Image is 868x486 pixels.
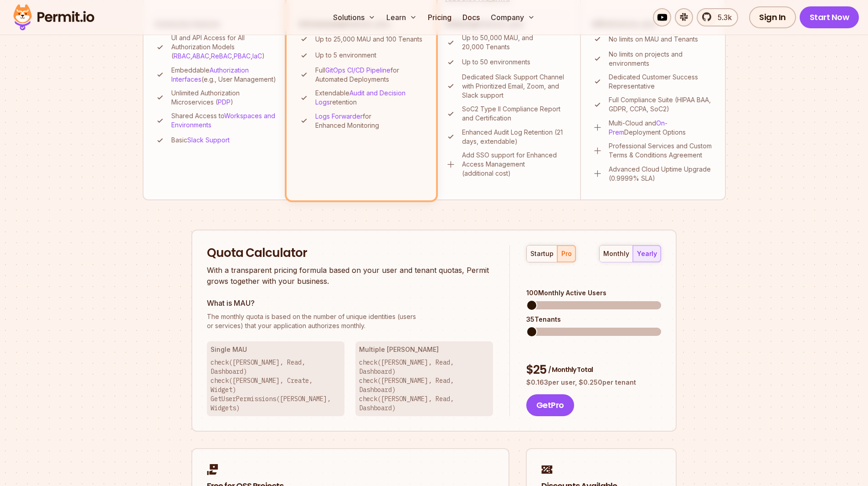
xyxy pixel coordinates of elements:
[609,141,714,160] p: Professional Services and Custom Terms & Conditions Agreement
[315,112,424,130] p: for Enhanced Monitoring
[749,6,796,28] a: Sign In
[526,378,661,387] p: $ 0.163 per user, $ 0.250 per tenant
[462,73,569,100] p: Dedicated Slack Support Channel with Prioritized Email, Zoom, and Slack support
[218,98,231,106] a: PDP
[530,249,554,258] div: startup
[207,298,493,308] h3: What is MAU?
[315,51,376,60] p: Up to 5 environment
[315,112,363,120] a: Logs Forwarder
[526,394,574,416] button: GetPro
[211,358,341,413] p: check([PERSON_NAME], Read, Dashboard) check([PERSON_NAME], Create, Widget) GetUserPermissions([PE...
[207,312,493,321] span: The monthly quota is based on the number of unique identities (users
[712,12,732,23] span: 5.3k
[609,119,668,136] a: On-Prem
[171,66,277,84] p: Embeddable (e.g., User Management)
[192,52,209,60] a: ABAC
[252,52,262,60] a: IaC
[171,89,277,107] p: Unlimited Authorization Microservices ( )
[211,345,341,354] h3: Single MAU
[325,66,390,74] a: GitOps CI/CD Pipeline
[207,312,493,330] p: or services) that your application authorizes monthly.
[462,57,530,67] p: Up to 50 environments
[609,73,714,91] p: Dedicated Customer Success Representative
[526,288,661,298] div: 100 Monthly Active Users
[609,35,698,44] p: No limits on MAU and Tenants
[487,8,539,26] button: Company
[171,136,230,145] p: Basic
[383,8,421,26] button: Learn
[526,362,661,378] div: $ 25
[359,358,489,413] p: check([PERSON_NAME], Read, Dashboard) check([PERSON_NAME], Read, Dashboard) check([PERSON_NAME], ...
[609,95,714,114] p: Full Compliance Suite (HIPAA BAA, GDPR, CCPA, SoC2)
[609,50,714,68] p: No limits on projects and environments
[462,105,569,123] p: SoC2 Type II Compliance Report and Certification
[424,8,455,26] a: Pricing
[609,119,714,137] p: Multi-Cloud and Deployment Options
[329,8,379,26] button: Solutions
[315,66,424,84] p: Full for Automated Deployments
[234,52,251,60] a: PBAC
[609,165,714,183] p: Advanced Cloud Uptime Upgrade (0.9999% SLA)
[315,89,424,107] p: Extendable retention
[697,8,738,26] a: 5.3k
[462,33,569,52] p: Up to 50,000 MAU, and 20,000 Tenants
[462,151,569,178] p: Add SSO support for Enhanced Access Management (additional cost)
[211,52,232,60] a: ReBAC
[603,249,629,258] div: monthly
[800,6,859,28] a: Start Now
[459,8,483,26] a: Docs
[315,89,406,106] a: Audit and Decision Logs
[187,136,230,144] a: Slack Support
[9,2,98,33] img: Permit logo
[171,111,277,130] p: Shared Access to
[171,33,277,61] p: UI and API Access for All Authorization Models ( , , , , )
[207,265,493,287] p: With a transparent pricing formula based on your user and tenant quotas, Permit grows together wi...
[359,345,489,354] h3: Multiple [PERSON_NAME]
[462,128,569,146] p: Enhanced Audit Log Retention (21 days, extendable)
[171,66,249,83] a: Authorization Interfaces
[315,35,422,44] p: Up to 25,000 MAU and 100 Tenants
[174,52,190,60] a: RBAC
[207,245,493,261] h2: Quota Calculator
[526,315,661,324] div: 35 Tenants
[548,365,593,374] span: / Monthly Total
